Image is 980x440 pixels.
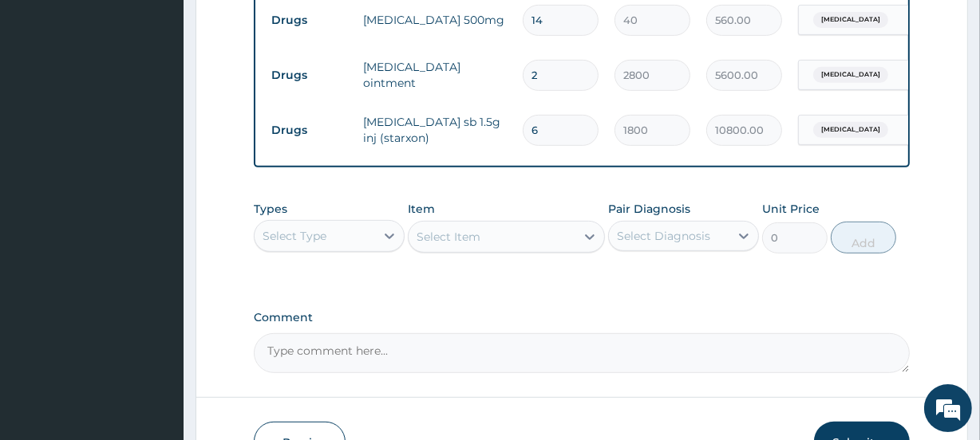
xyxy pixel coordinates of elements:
[617,228,710,244] div: Select Diagnosis
[355,51,515,99] td: [MEDICAL_DATA] ointment
[254,202,287,216] label: Types
[262,8,300,46] div: Minimize live chat window
[8,281,304,336] textarea: Type your message and hit 'Enter'
[355,106,515,154] td: [MEDICAL_DATA] sb 1.5g inj (starxon)
[30,80,65,120] img: d_794563401_company_1708531726252_794563401
[608,201,690,217] label: Pair Diagnosis
[93,124,220,285] span: We're online!
[254,311,909,324] label: Comment
[355,4,515,36] td: [MEDICAL_DATA] 500mg
[813,67,888,83] span: [MEDICAL_DATA]
[263,228,326,244] div: Select Type
[813,12,888,28] span: [MEDICAL_DATA]
[263,116,355,145] td: Drugs
[83,89,268,110] div: Chat with us now
[831,222,896,253] button: Add
[263,61,355,90] td: Drugs
[263,6,355,35] td: Drugs
[408,201,435,217] label: Item
[762,201,820,217] label: Unit Price
[813,122,888,138] span: [MEDICAL_DATA]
